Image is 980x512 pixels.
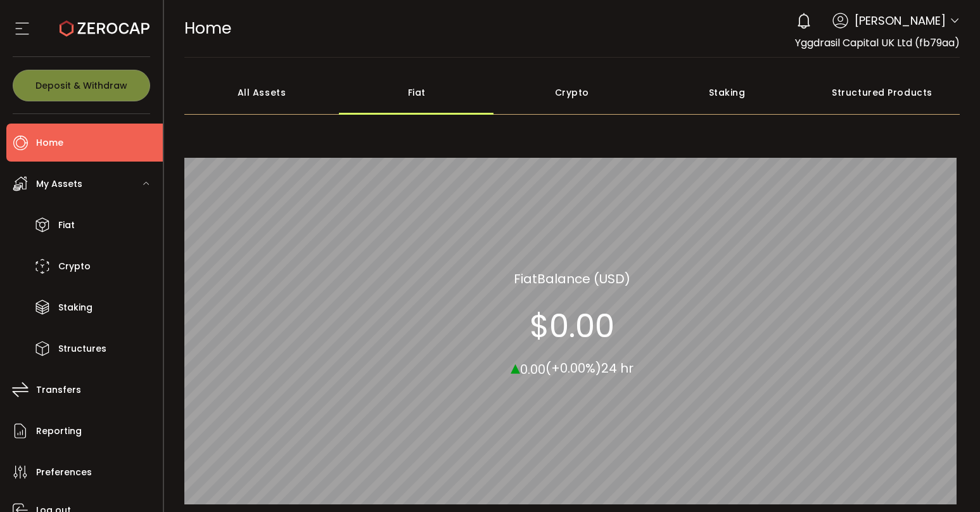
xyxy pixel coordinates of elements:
[514,269,630,288] section: Balance (USD)
[514,269,537,288] span: Fiat
[13,70,150,101] button: Deposit & Withdraw
[795,35,960,50] span: Yggdrasil Capital UK Ltd (fb79aa)
[601,359,633,377] span: 24 hr
[855,12,946,29] span: [PERSON_NAME]
[520,360,545,378] span: 0.00
[36,422,82,440] span: Reporting
[58,340,106,358] span: Structures
[35,81,127,90] span: Deposit & Withdraw
[545,359,601,377] span: (+0.00%)
[184,17,231,39] span: Home
[58,216,75,234] span: Fiat
[530,307,614,345] section: $0.00
[184,70,340,115] div: All Assets
[511,353,520,380] span: ▴
[36,175,82,193] span: My Assets
[36,134,63,152] span: Home
[36,463,92,482] span: Preferences
[494,70,649,115] div: Crypto
[649,70,805,115] div: Staking
[832,375,980,512] iframe: Chat Widget
[58,257,91,276] span: Crypto
[805,70,960,115] div: Structured Products
[58,298,92,317] span: Staking
[36,381,81,399] span: Transfers
[339,70,494,115] div: Fiat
